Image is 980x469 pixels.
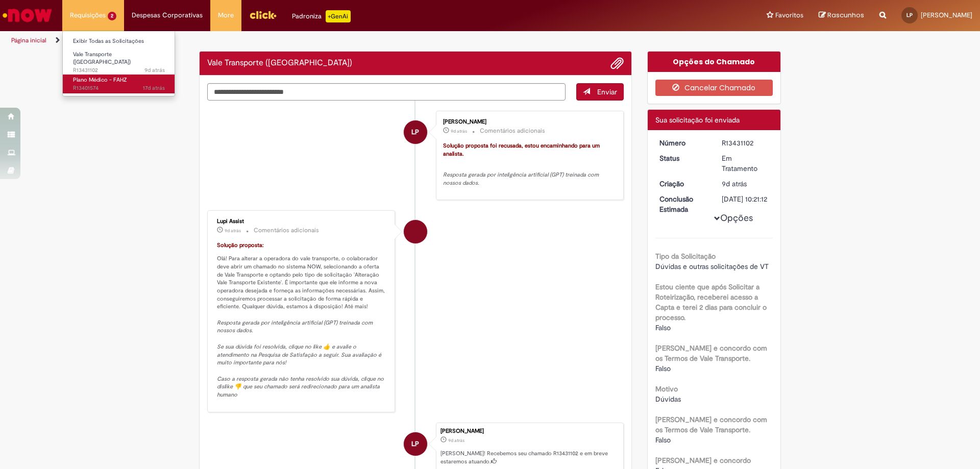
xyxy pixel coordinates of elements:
[655,394,681,404] span: Dúvidas
[655,115,740,125] span: Sua solicitação foi enviada
[411,120,419,144] span: LP
[8,31,646,50] ul: Trilhas de página
[73,66,165,75] span: R13431102
[326,10,351,22] p: +GenAi
[722,179,747,188] time: 20/08/2025 09:19:32
[217,241,264,249] font: Solução proposta:
[443,142,601,158] font: Solução proposta foi recusada, estou encaminhando para um analista.
[404,120,427,144] div: Leonardo Mendes Pimenta
[655,384,678,393] b: Motivo
[143,84,165,92] span: 17d atrás
[576,83,624,101] button: Enviar
[655,282,767,322] b: Estou ciente que após Solicitar a Roteirização, receberei acesso a Capta e terei 2 dias para conc...
[63,36,175,47] a: Exibir Todas as Solicitações
[722,138,769,148] div: R13431102
[819,11,864,20] a: Rascunhos
[648,52,781,72] div: Opções do Chamado
[143,84,165,92] time: 12/08/2025 09:39:57
[70,10,106,20] span: Requisições
[722,179,747,188] span: 9d atrás
[207,83,566,101] textarea: Digite sua mensagem aqui...
[443,119,613,125] div: [PERSON_NAME]
[827,10,864,20] span: Rascunhos
[597,87,617,96] span: Enviar
[63,75,175,93] a: Aberto R13401574 : Plano Médico - FAHZ
[448,437,464,443] time: 20/08/2025 09:19:32
[1,5,54,26] img: ServiceNow
[655,262,769,271] span: Dúvidas e outras solicitações de VT
[62,31,175,96] ul: Requisições
[480,127,545,135] small: Comentários adicionais
[652,153,715,163] dt: Status
[292,10,351,22] div: Padroniza
[652,194,715,214] dt: Conclusão Estimada
[722,153,769,174] div: Em Tratamento
[655,415,767,434] b: [PERSON_NAME] e concordo com os Termos de Vale Transporte.
[448,437,464,443] span: 9d atrás
[451,128,467,134] time: 20/08/2025 09:21:12
[655,252,716,261] b: Tipo da Solicitação
[218,10,234,20] span: More
[655,80,773,96] button: Cancelar Chamado
[722,194,769,204] div: [DATE] 10:21:12
[63,49,175,71] a: Aberto R13431102 : Vale Transporte (VT)
[610,57,624,70] button: Adicionar anexos
[144,66,165,74] time: 20/08/2025 09:19:34
[655,323,671,332] span: Falso
[440,450,618,465] p: [PERSON_NAME]! Recebemos seu chamado R13431102 e em breve estaremos atuando.
[207,59,352,68] h2: Vale Transporte (VT) Histórico de tíquete
[655,343,767,363] b: [PERSON_NAME] e concordo com os Termos de Vale Transporte.
[73,51,131,66] span: Vale Transporte ([GEOGRAPHIC_DATA])
[144,66,165,74] span: 9d atrás
[775,10,803,20] span: Favoritos
[404,432,427,456] div: Leonardo Mendes Pimenta
[11,36,46,44] a: Página inicial
[652,179,715,189] dt: Criação
[906,12,913,18] span: LP
[655,364,671,373] span: Falso
[217,218,387,225] div: Lupi Assist
[217,319,385,399] em: Resposta gerada por inteligência artificial (GPT) treinada com nossos dados. Se sua dúvida foi re...
[225,228,241,234] time: 20/08/2025 09:19:39
[254,226,319,235] small: Comentários adicionais
[655,456,751,465] b: [PERSON_NAME] e concordo
[921,11,972,19] span: [PERSON_NAME]
[451,128,467,134] span: 9d atrás
[722,179,769,189] div: 20/08/2025 09:19:32
[440,428,618,434] div: [PERSON_NAME]
[73,76,127,84] span: Plano Médico - FAHZ
[443,171,600,187] em: Resposta gerada por inteligência artificial (GPT) treinada com nossos dados.
[411,432,419,456] span: LP
[249,7,277,22] img: click_logo_yellow_360x200.png
[73,84,165,92] span: R13401574
[404,220,427,243] div: Lupi Assist
[132,10,203,20] span: Despesas Corporativas
[217,241,387,399] p: Olá! Para alterar a operadora do vale transporte, o colaborador deve abrir um chamado no sistema ...
[225,228,241,234] span: 9d atrás
[108,12,116,20] span: 2
[652,138,715,148] dt: Número
[655,435,671,445] span: Falso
